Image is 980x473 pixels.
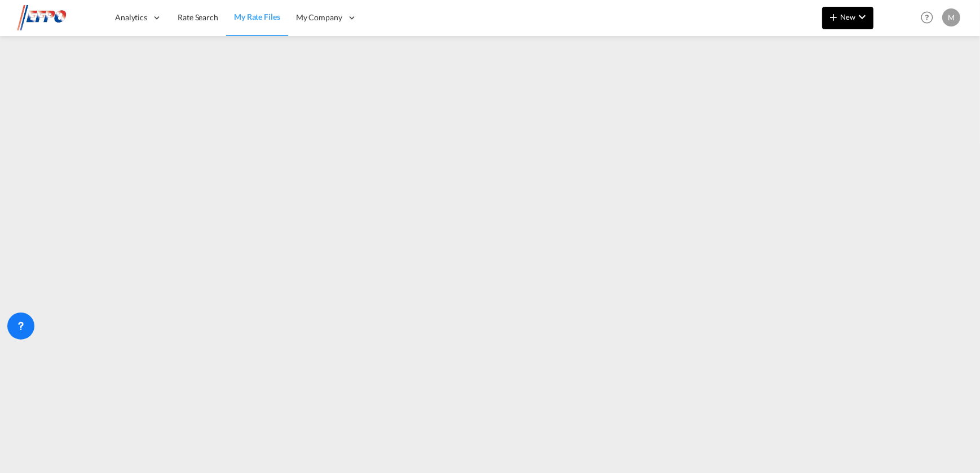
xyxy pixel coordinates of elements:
div: M [942,8,960,26]
span: Analytics [115,12,147,23]
span: New [827,12,869,21]
span: My Company [296,12,342,23]
md-icon: icon-plus 400-fg [827,10,840,24]
span: Help [917,8,937,27]
div: Help [917,8,942,28]
span: My Rate Files [234,12,280,21]
md-icon: icon-chevron-down [855,10,869,24]
img: d38966e06f5511efa686cdb0e1f57a29.png [17,5,93,30]
span: Rate Search [178,12,218,22]
button: icon-plus 400-fgNewicon-chevron-down [822,7,873,29]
